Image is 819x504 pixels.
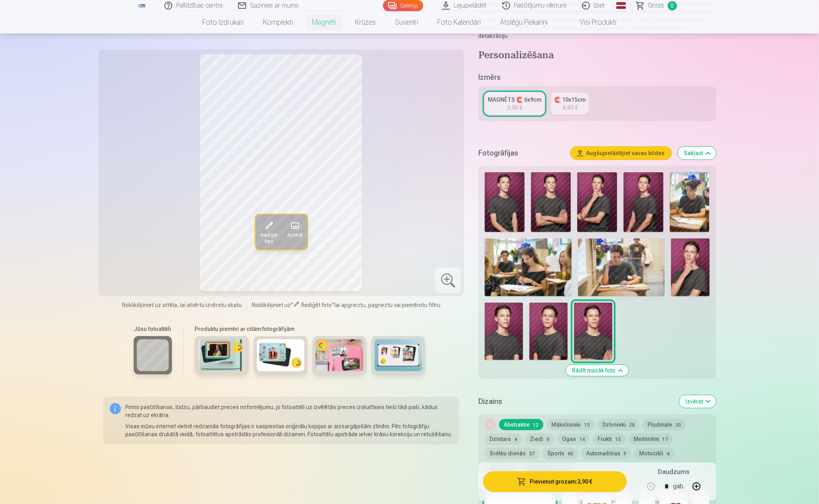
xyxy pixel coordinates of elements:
span: 0 [668,1,677,10]
span: 14 [579,437,585,442]
span: 4 [514,437,517,442]
p: Visas mūsu internet vietnē redzamās fotogrāfijas ir saspiestas oriģinālu kopijas ar aizsargājošām... [126,422,453,438]
span: " [332,302,334,308]
button: Dzintars4 [485,433,522,445]
span: 28 [629,422,635,428]
h5: Fotogrāfijas [478,148,564,159]
span: 4 [667,451,669,457]
button: Pludmale20 [643,419,686,430]
div: MAGNĒTS 🧲 6x9cm [488,96,541,104]
span: Noklikšķiniet uz attēla, lai atvērtu izvērstu skatu [122,301,242,309]
button: Rādīt mazāk foto [566,365,628,376]
a: Foto kalendāri [428,11,491,33]
button: Frukti15 [593,433,626,445]
button: Makšķerēšana4 [521,462,575,473]
h5: Daudzums [658,467,689,477]
a: Visi produkti [558,11,626,33]
p: Pirms pasūtīšanas, lūdzu, pārbaudiet preces noformējumu, jo fotoattēli uz izvēlētās preces izskat... [126,403,453,419]
h6: Jūsu fotoattēli [134,325,172,333]
a: 🧲 10x15cm4,80 € [551,93,589,115]
span: 60 [568,451,573,457]
button: Mākslinieki15 [547,419,594,430]
button: Rediģēt foto [255,215,282,250]
div: 3,90 € [507,104,522,112]
img: /fa1 [138,3,146,8]
a: Foto izdrukas [193,11,254,33]
button: Ziedi6 [525,433,554,445]
button: Meitenēm17 [629,433,673,445]
button: Sports60 [543,448,578,459]
button: Ogas14 [557,433,590,445]
button: Pievienot grozam:3,90 € [483,471,626,492]
div: 4,80 € [562,104,578,112]
span: 15 [615,437,621,442]
button: Spēles6 [485,462,518,473]
button: Izvērst [679,395,716,408]
span: 12 [533,422,539,428]
button: Dzīvnieki28 [598,419,639,430]
span: Rediģēt foto [301,302,332,308]
span: 37 [529,451,535,457]
button: Svētku dienās37 [485,448,539,459]
span: 20 [675,422,681,428]
button: Automašīnas9 [581,448,631,459]
h6: Produktu piemēri ar citām fotogrāfijām [191,325,428,333]
a: Magnēti [303,11,346,33]
a: Krūzes [346,11,386,33]
span: 6 [547,437,549,442]
h5: Izmērs [478,72,716,83]
div: gab. [673,477,685,496]
a: Komplekti [254,11,303,33]
button: Abstraktie12 [499,419,543,430]
span: lai apgrieztu, pagrieztu vai piemērotu filtru [334,302,440,308]
div: 🧲 10x15cm [554,96,586,104]
span: Rediģēt foto [260,232,277,245]
span: 9 [624,451,626,457]
a: MAGNĒTS 🧲 6x9cm3,90 € [485,93,545,115]
h4: Personalizēšana [478,49,716,62]
span: 17 [662,437,668,442]
button: Sakļaut [678,147,716,159]
span: Grozs [648,1,665,10]
span: Aizstāt [287,232,302,238]
span: " [291,302,293,308]
h5: Dizains [478,396,673,407]
span: Noklikšķiniet uz [252,302,291,308]
button: Augšupielādējiet savas bildes [570,147,671,159]
button: Aizstāt [282,215,307,250]
button: Motocikli4 [634,448,674,459]
a: Suvenīri [386,11,428,33]
a: Atslēgu piekariņi [491,11,558,33]
span: 15 [584,422,590,428]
